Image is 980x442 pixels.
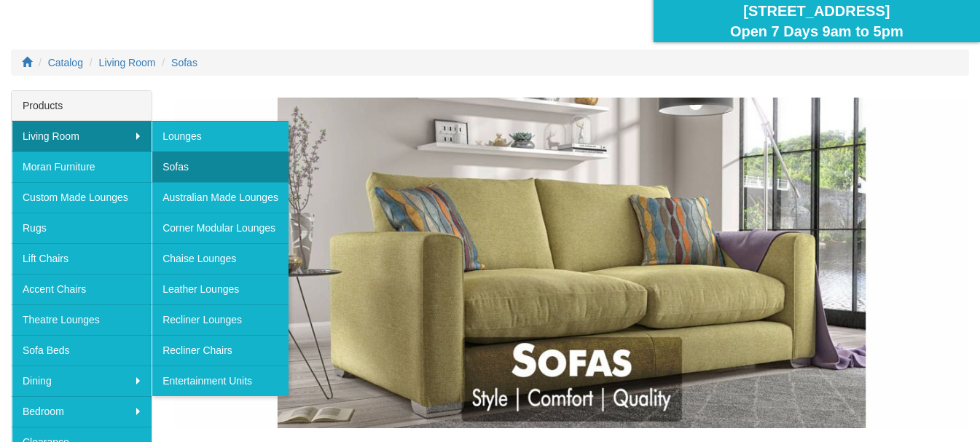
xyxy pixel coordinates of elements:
[12,151,152,182] a: Moran Furniture
[12,396,152,427] a: Bedroom
[12,335,152,366] a: Sofa Beds
[152,182,289,213] a: Australian Made Lounges
[152,243,289,274] a: Chaise Lounges
[152,335,289,366] a: Recliner Chairs
[12,243,152,274] a: Lift Chairs
[152,304,289,335] a: Recliner Lounges
[12,182,152,213] a: Custom Made Lounges
[48,57,83,68] a: Catalog
[12,274,152,304] a: Accent Chairs
[12,213,152,243] a: Rugs
[171,57,197,68] a: Sofas
[152,366,289,396] a: Entertainment Units
[152,274,289,304] a: Leather Lounges
[12,91,152,121] div: Products
[174,98,969,429] img: Sofas
[152,121,289,151] a: Lounges
[12,121,152,151] a: Living Room
[12,366,152,396] a: Dining
[99,57,156,68] a: Living Room
[152,213,289,243] a: Corner Modular Lounges
[152,151,289,182] a: Sofas
[12,304,152,335] a: Theatre Lounges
